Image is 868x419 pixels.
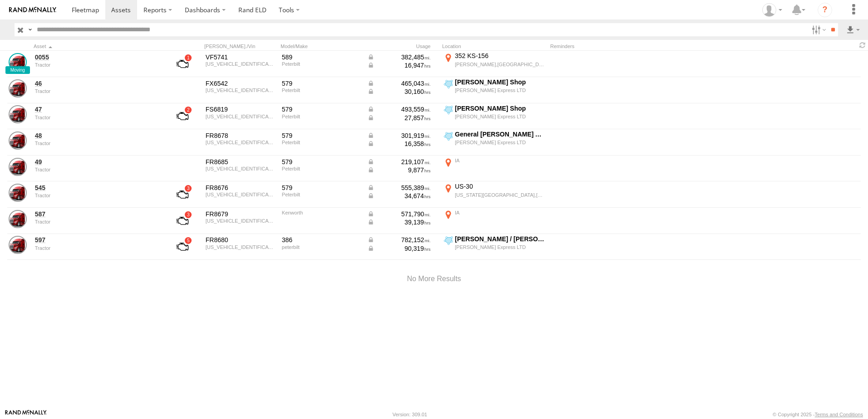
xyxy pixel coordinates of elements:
[34,43,161,49] div: Click to Sort
[442,43,547,49] div: Location
[367,140,431,148] div: Data from Vehicle CANbus
[442,182,547,207] label: Click to View Current Location
[282,88,361,93] div: Peterbilt
[282,236,361,244] div: 386
[282,114,361,119] div: Peterbilt
[206,192,276,197] div: 1XPBD49X8LD664773
[442,130,547,155] label: Click to View Current Location
[206,61,276,67] div: 1XPBDP9X0LD665692
[9,105,27,123] a: View Asset Details
[367,88,431,96] div: Data from Vehicle CANbus
[35,88,159,94] div: undefined
[206,132,276,140] div: FR8678
[9,132,27,150] a: View Asset Details
[367,218,431,226] div: Data from Vehicle CANbus
[455,113,545,120] div: [PERSON_NAME] Express LTD
[35,105,159,113] a: 47
[9,236,27,254] a: View Asset Details
[35,79,159,88] a: 46
[455,209,545,216] div: IA
[206,114,276,119] div: 1XPBDP9X0LD665787
[282,61,361,67] div: Peterbilt
[9,7,56,13] img: rand-logo.svg
[815,412,863,417] a: Terms and Conditions
[282,166,361,171] div: Peterbilt
[367,158,431,166] div: Data from Vehicle CANbus
[281,43,362,49] div: Model/Make
[35,184,159,192] a: 545
[206,244,276,250] div: 1XPHD49X1CD144649
[282,79,361,88] div: 579
[35,141,159,146] div: undefined
[367,236,431,244] div: Data from Vehicle CANbus
[204,43,277,49] div: [PERSON_NAME]./Vin
[442,235,547,259] label: Click to View Current Location
[455,104,545,112] div: [PERSON_NAME] Shop
[282,158,361,166] div: 579
[35,193,159,198] div: undefined
[455,130,545,138] div: General [PERSON_NAME] Avon
[367,210,431,218] div: Data from Vehicle CANbus
[166,210,199,232] a: View Asset with Fault/s
[206,236,276,244] div: FR8680
[35,219,159,224] div: undefined
[206,210,276,218] div: FR8679
[166,236,199,258] a: View Asset with Fault/s
[5,410,47,419] a: Visit our Website
[818,3,832,17] i: ?
[367,184,431,192] div: Data from Vehicle CANbus
[9,210,27,228] a: View Asset Details
[26,23,34,36] label: Search Query
[455,87,545,93] div: [PERSON_NAME] Express LTD
[206,218,276,224] div: 1XDAD49X36J139868
[550,43,695,49] div: Reminders
[282,184,361,192] div: 579
[366,43,439,49] div: Usage
[206,53,276,61] div: VF5741
[282,244,361,250] div: peterbilt
[455,244,545,250] div: [PERSON_NAME] Express LTD
[759,3,785,17] div: Tim Zylstra
[393,412,427,417] div: Version: 309.01
[367,192,431,200] div: Data from Vehicle CANbus
[455,157,545,164] div: IA
[367,166,431,174] div: Data from Vehicle CANbus
[9,184,27,202] a: View Asset Details
[442,52,547,76] label: Click to View Current Location
[35,236,159,244] a: 597
[35,210,159,218] a: 587
[442,78,547,102] label: Click to View Current Location
[455,192,545,198] div: [US_STATE][GEOGRAPHIC_DATA],[GEOGRAPHIC_DATA]
[206,79,276,88] div: FX6542
[35,132,159,140] a: 48
[9,53,27,71] a: View Asset Details
[9,79,27,97] a: View Asset Details
[35,245,159,251] div: undefined
[367,114,431,122] div: Data from Vehicle CANbus
[282,53,361,61] div: 589
[442,104,547,129] label: Click to View Current Location
[35,167,159,172] div: undefined
[367,244,431,253] div: Data from Vehicle CANbus
[845,23,861,36] label: Export results as...
[166,105,199,127] a: View Asset with Fault/s
[367,61,431,69] div: Data from Vehicle CANbus
[35,62,159,68] div: undefined
[455,235,545,243] div: [PERSON_NAME] / [PERSON_NAME]
[206,105,276,113] div: FS6819
[166,53,199,75] a: View Asset with Fault/s
[282,192,361,197] div: Peterbilt
[35,115,159,120] div: undefined
[455,61,545,68] div: [PERSON_NAME],[GEOGRAPHIC_DATA]
[206,158,276,166] div: FR8685
[455,78,545,86] div: [PERSON_NAME] Shop
[282,132,361,140] div: 579
[442,209,547,233] label: Click to View Current Location
[367,105,431,113] div: Data from Vehicle CANbus
[9,158,27,176] a: View Asset Details
[455,182,545,190] div: US-30
[166,184,199,205] a: View Asset with Fault/s
[206,184,276,192] div: FR8676
[282,105,361,113] div: 579
[367,53,431,61] div: Data from Vehicle CANbus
